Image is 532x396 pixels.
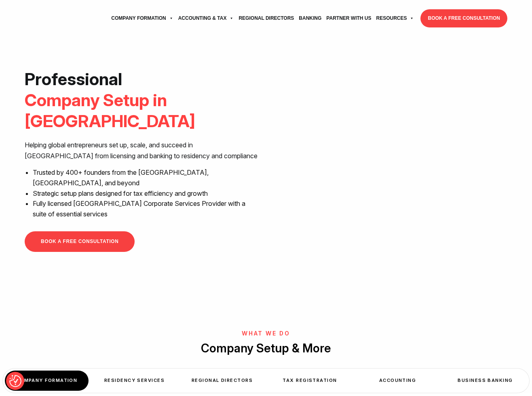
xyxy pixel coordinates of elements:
[9,375,21,387] img: Revisit consent button
[33,199,260,219] li: Fully licensed [GEOGRAPHIC_DATA] Corporate Services Provider with a suite of essential services
[443,371,527,390] div: Business Banking
[5,371,89,390] div: COMPANY FORMATION
[9,375,21,387] button: Consent Preferences
[25,90,195,131] span: Company Setup in [GEOGRAPHIC_DATA]
[268,371,352,390] div: Tax Registration
[296,7,324,29] a: Banking
[33,189,260,199] li: Strategic setup plans designed for tax efficiency and growth
[180,371,264,390] div: Regional Directors
[176,7,236,29] a: Accounting & Tax
[25,140,260,161] p: Helping global entrepreneurs set up, scale, and succeed in [GEOGRAPHIC_DATA] from licensing and b...
[420,9,507,27] a: BOOK A FREE CONSULTATION
[109,7,175,29] a: Company Formation
[33,168,260,188] li: Trusted by 400+ founders from the [GEOGRAPHIC_DATA], [GEOGRAPHIC_DATA], and beyond
[374,7,416,29] a: Resources
[25,231,135,252] a: BOOK A FREE CONSULTATION
[356,371,439,390] div: Accounting
[324,7,374,29] a: Partner with Us
[93,371,176,390] div: Residency Services
[236,7,296,29] a: Regional Directors
[272,69,507,201] iframe: <br />
[25,69,260,132] h1: Professional
[25,8,85,29] img: svg+xml;nitro-empty-id=MTU5OjExNQ==-1;base64,PHN2ZyB2aWV3Qm94PSIwIDAgNzU4IDI1MSIgd2lkdGg9Ijc1OCIg...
